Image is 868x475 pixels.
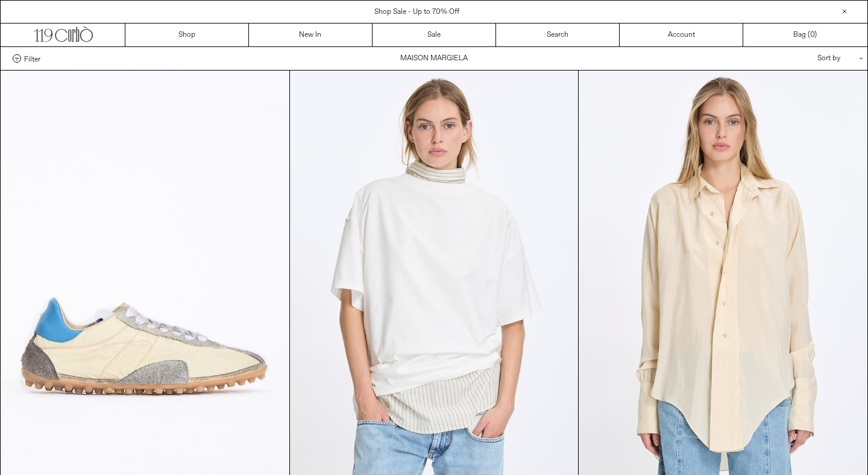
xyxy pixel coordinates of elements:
a: New In [249,24,373,46]
a: Shop [125,24,249,46]
span: ) [810,30,817,40]
span: Filter [24,54,40,63]
a: Account [620,24,743,46]
span: 0 [810,30,814,40]
a: Shop Sale - Up to 70% Off [374,7,459,17]
a: Sale [373,24,496,46]
div: Sort by [747,47,855,70]
a: Search [496,24,620,46]
a: Bag () [743,24,867,46]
